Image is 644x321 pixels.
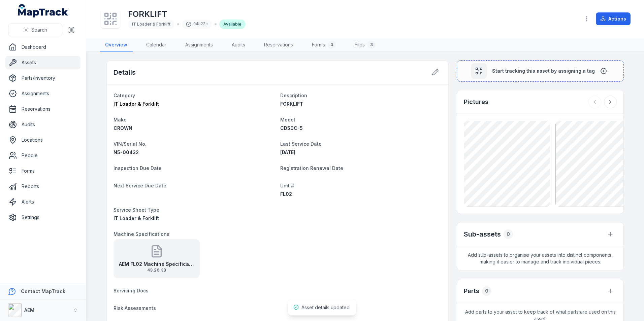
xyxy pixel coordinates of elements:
[280,141,322,147] span: Last Service Date
[464,97,488,107] h3: Pictures
[114,117,127,122] span: Make
[5,133,80,147] a: Locations
[280,149,295,155] span: [DATE]
[280,183,294,188] span: Unit #
[259,38,298,52] a: Reservations
[280,191,292,197] span: FL02
[114,305,156,311] span: Risk Assessments
[24,307,34,313] strong: AEM
[280,125,303,131] span: CD50C-5
[492,68,595,74] span: Start tracking this asset by assigning a tag
[5,195,80,209] a: Alerts
[5,71,80,85] a: Parts/Inventory
[114,183,166,188] span: Next Service Due Date
[114,149,139,155] span: N5-00432
[100,38,133,52] a: Overview
[349,38,381,52] a: Files3
[280,101,303,107] span: FORKLIFT
[219,20,246,29] div: Available
[367,41,376,49] div: 3
[5,87,80,100] a: Assignments
[114,165,162,171] span: Inspection Due Date
[114,101,159,107] span: IT Loader & Forklift
[114,93,135,98] span: Category
[5,164,80,178] a: Forms
[482,286,491,296] div: 0
[119,261,194,267] strong: AEM FL02 Machine Specifications
[328,41,336,49] div: 0
[457,246,623,271] span: Add sub-assets to organise your assets into distinct components, making it easier to manage and t...
[114,231,169,237] span: Machine Specifications
[280,93,307,98] span: Description
[114,288,149,293] span: Servicing Docs
[596,12,631,25] button: Actions
[280,117,295,122] span: Model
[301,305,351,310] span: Asset details updated!
[5,40,80,54] a: Dashboard
[141,38,172,52] a: Calendar
[5,211,80,224] a: Settings
[280,165,343,171] span: Registration Renewal Date
[114,215,159,221] span: IT Loader & Forklift
[114,125,132,131] span: CROWN
[119,267,194,273] span: 43.26 KB
[21,288,65,294] strong: Contact MapTrack
[464,229,501,239] h2: Sub-assets
[307,38,341,52] a: Forms0
[31,27,47,33] span: Search
[464,286,479,296] h3: Parts
[180,38,218,52] a: Assignments
[280,149,295,155] time: 17/10/2024, 12:00:00 am
[132,22,170,27] span: IT Loader & Forklift
[5,118,80,131] a: Audits
[5,102,80,116] a: Reservations
[114,68,136,77] h2: Details
[457,60,624,82] button: Start tracking this asset by assigning a tag
[504,229,513,239] div: 0
[5,56,80,69] a: Assets
[114,207,159,213] span: Service Sheet Type
[8,24,62,36] button: Search
[18,4,68,17] a: MapTrack
[114,141,147,147] span: VIN/Serial No.
[5,180,80,193] a: Reports
[226,38,251,52] a: Audits
[128,9,246,20] h1: FORKLIFT
[182,20,212,29] div: 94a22c
[5,149,80,162] a: People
